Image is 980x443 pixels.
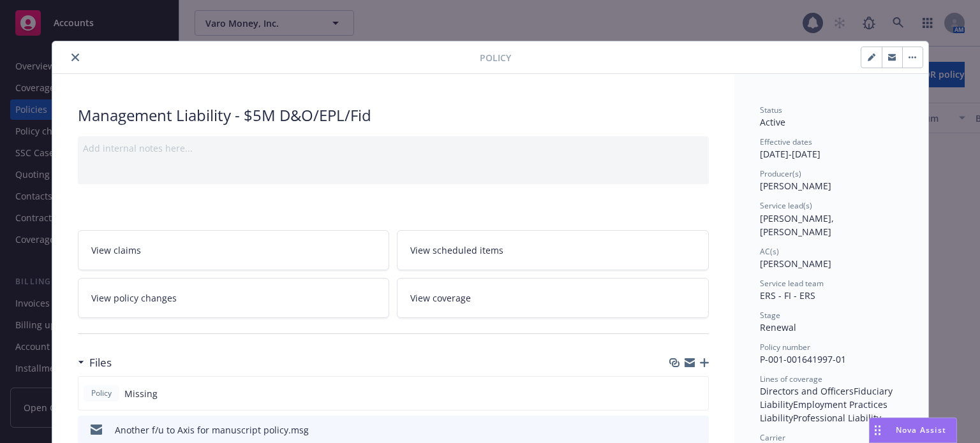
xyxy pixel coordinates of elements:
span: View policy changes [91,291,177,305]
span: Carrier [760,432,785,443]
span: [PERSON_NAME], [PERSON_NAME] [760,212,836,238]
span: Service lead(s) [760,200,812,211]
span: AC(s) [760,246,779,257]
span: View coverage [410,291,471,305]
button: Nova Assist [869,418,957,443]
a: View policy changes [78,278,390,318]
div: Drag to move [870,418,886,442]
span: Directors and Officers [760,385,854,397]
span: Policy [89,388,114,399]
span: P-001-001641997-01 [760,353,846,365]
a: View claims [78,230,390,270]
span: Policy number [760,342,810,352]
span: Professional Liability [793,412,881,424]
a: View coverage [397,278,709,318]
div: [DATE] - [DATE] [760,136,903,161]
button: preview file [692,423,704,437]
span: Employment Practices Liability [760,398,890,424]
div: Management Liability - $5M D&O/EPL/Fid [78,105,709,126]
span: Fiduciary Liability [760,385,895,410]
span: Policy [480,51,511,64]
span: Renewal [760,321,796,333]
span: Producer(s) [760,168,801,179]
span: [PERSON_NAME] [760,180,831,192]
span: Status [760,105,782,115]
button: close [68,50,83,65]
span: View claims [91,243,141,257]
span: Nova Assist [896,425,946,435]
a: View scheduled items [397,230,709,270]
div: Another f/u to Axis for manuscript policy.msg [115,423,309,437]
h3: Files [89,354,112,371]
div: Files [78,354,112,371]
span: Active [760,116,785,128]
button: download file [672,423,682,437]
span: Lines of coverage [760,374,822,384]
span: Service lead team [760,278,824,289]
span: Missing [124,387,158,400]
span: Effective dates [760,136,812,147]
span: ERS - FI - ERS [760,289,815,301]
span: View scheduled items [410,243,503,257]
span: [PERSON_NAME] [760,258,831,270]
div: Add internal notes here... [83,142,704,155]
span: Stage [760,310,780,321]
